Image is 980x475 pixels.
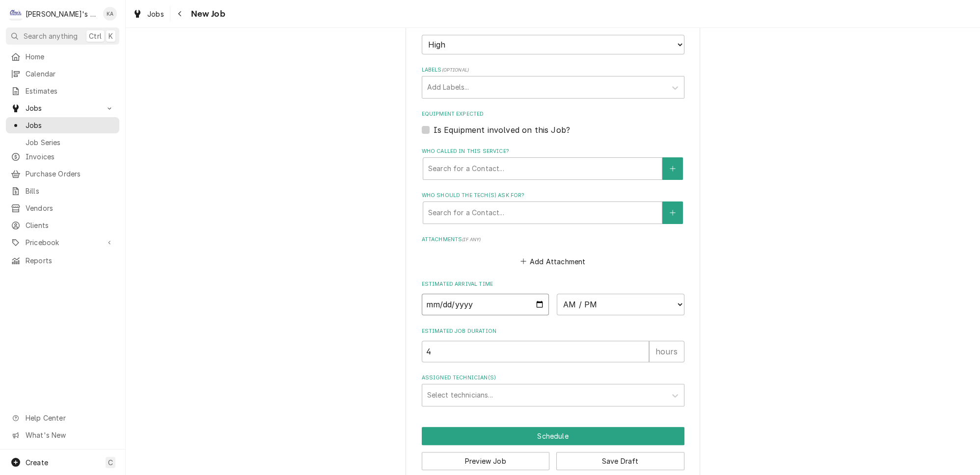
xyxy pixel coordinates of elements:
[422,327,684,362] div: Estimated Job Duration
[662,157,683,180] button: Create New Contact
[26,413,113,423] span: Help Center
[26,430,113,440] span: What's New
[6,100,119,116] a: Go to Jobs
[422,427,684,445] button: Schedule
[6,410,119,426] a: Go to Help Center
[172,6,188,22] button: Navigate back
[26,69,114,79] span: Calendar
[422,148,684,179] div: Who called in this service?
[6,83,119,99] a: Estimates
[422,110,684,135] div: Equipment Expected
[422,452,550,470] button: Preview Job
[6,217,119,233] a: Clients
[422,236,684,244] label: Attachments
[9,7,23,21] div: Clay's Refrigeration's Avatar
[26,169,114,179] span: Purchase Orders
[26,86,114,96] span: Estimates
[26,220,114,230] span: Clients
[518,254,587,268] button: Add Attachment
[9,7,23,21] div: C
[6,49,119,65] a: Home
[422,427,684,470] div: Button Group
[6,66,119,82] a: Calendar
[557,294,684,315] select: Time Select
[422,236,684,268] div: Attachments
[26,137,114,148] span: Job Series
[26,120,114,130] span: Jobs
[422,327,684,335] label: Estimated Job Duration
[6,234,119,250] a: Go to Pricebook
[670,165,676,172] svg: Create New Contact
[556,452,684,470] button: Save Draft
[6,134,119,150] a: Job Series
[24,31,78,41] span: Search anything
[422,280,684,315] div: Estimated Arrival Time
[422,66,684,74] label: Labels
[6,200,119,216] a: Vendors
[6,183,119,199] a: Bills
[26,51,114,62] span: Home
[26,103,100,113] span: Jobs
[188,7,225,21] span: New Job
[422,427,684,445] div: Button Group Row
[26,151,114,162] span: Invoices
[462,237,481,242] span: ( if any )
[422,22,684,54] div: Priority
[649,341,684,362] div: hours
[422,445,684,470] div: Button Group Row
[670,209,676,216] svg: Create New Contact
[434,124,570,136] label: Is Equipment involved on this Job?
[26,9,98,19] div: [PERSON_NAME]'s Refrigeration
[6,149,119,165] a: Invoices
[422,294,549,315] input: Date
[441,67,469,73] span: ( optional )
[89,31,102,41] span: Ctrl
[26,237,100,248] span: Pricebook
[422,192,684,224] div: Who should the tech(s) ask for?
[6,252,119,269] a: Reports
[422,192,684,200] label: Who should the tech(s) ask for?
[108,457,113,468] span: C
[147,9,164,19] span: Jobs
[26,255,114,266] span: Reports
[422,148,684,155] label: Who called in this service?
[109,31,113,41] span: K
[103,7,117,21] div: Korey Austin's Avatar
[6,427,119,443] a: Go to What's New
[26,458,48,467] span: Create
[129,6,168,22] a: Jobs
[26,203,114,213] span: Vendors
[6,27,119,45] button: Search anythingCtrlK
[103,7,117,21] div: KA
[422,110,684,118] label: Equipment Expected
[6,117,119,133] a: Jobs
[26,186,114,196] span: Bills
[6,166,119,182] a: Purchase Orders
[422,374,684,406] div: Assigned Technician(s)
[422,374,684,382] label: Assigned Technician(s)
[422,280,684,288] label: Estimated Arrival Time
[662,201,683,224] button: Create New Contact
[422,66,684,98] div: Labels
